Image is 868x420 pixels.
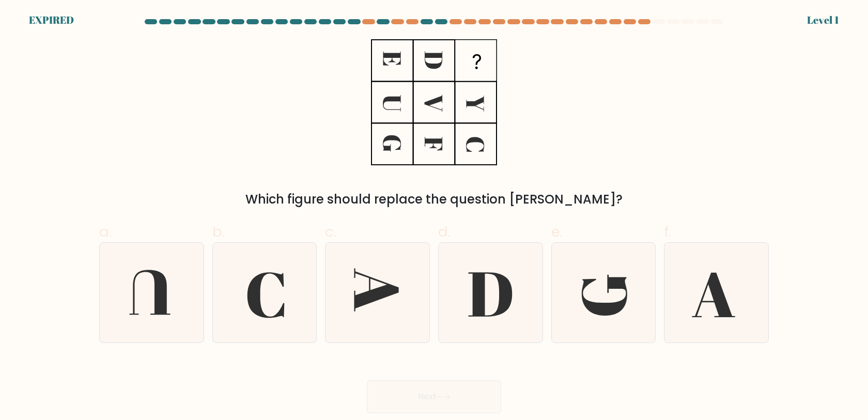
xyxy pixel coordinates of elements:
[807,12,839,28] div: Level 1
[325,222,336,242] span: c.
[438,222,451,242] span: d.
[29,12,74,28] div: EXPIRED
[99,222,112,242] span: a.
[551,222,563,242] span: e.
[664,222,671,242] span: f.
[212,222,225,242] span: b.
[105,190,763,209] div: Which figure should replace the question [PERSON_NAME]?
